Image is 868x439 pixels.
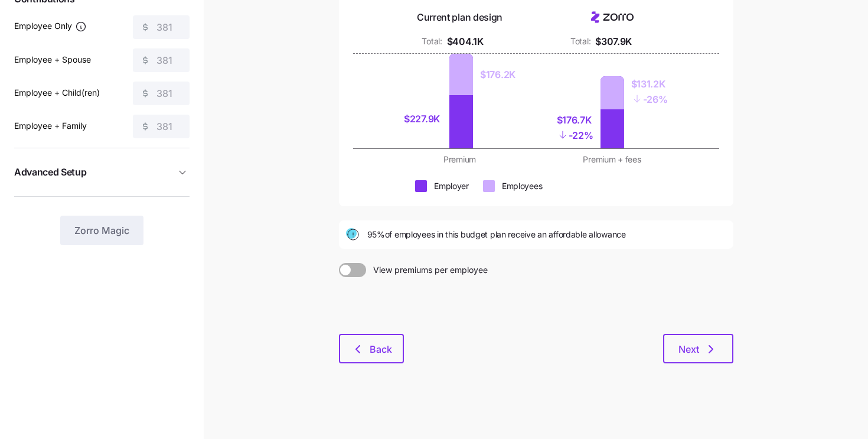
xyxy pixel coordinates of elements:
div: Premium + fees [543,154,681,165]
div: Total: [422,35,442,47]
div: - 22% [557,127,593,143]
label: Employee + Family [14,119,87,132]
button: Advanced Setup [14,158,190,187]
div: Total: [570,35,590,47]
div: $404.1K [447,34,484,49]
label: Employee + Child(ren) [14,86,100,99]
div: $176.2K [480,67,515,82]
span: Back [370,342,392,356]
div: $307.9K [595,34,632,49]
div: Employees [502,180,542,192]
div: Employer [434,180,469,192]
label: Employee Only [14,19,87,32]
div: Premium [391,154,529,165]
div: $227.9K [404,112,442,126]
div: $131.2K [631,77,668,92]
span: Next [678,342,699,356]
div: - 26% [631,91,668,107]
button: Back [339,334,404,363]
div: Current plan design [417,10,502,25]
button: Next [663,334,733,363]
span: Zorro Magic [74,223,129,238]
label: Employee + Spouse [14,53,91,66]
span: View premiums per employee [366,263,488,277]
div: $176.7K [557,113,593,128]
button: Zorro Magic [60,216,143,245]
span: 95% of employees in this budget plan receive an affordable allowance [367,229,626,240]
span: Advanced Setup [14,165,87,180]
